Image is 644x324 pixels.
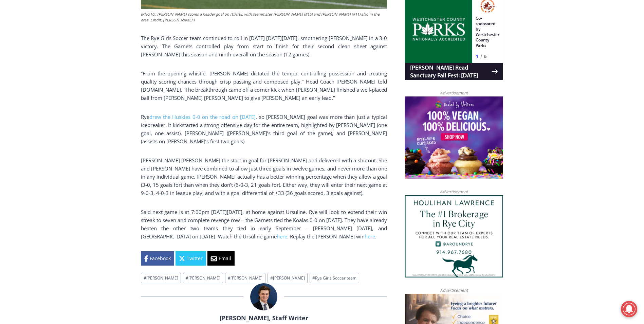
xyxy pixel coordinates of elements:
div: 6 [79,57,82,64]
a: [PERSON_NAME] Read Sanctuary Fall Fest: [DATE] [0,68,98,85]
span: Advertisement [433,287,475,293]
a: #Rye Girls Soccer team [310,273,359,283]
span: Intern @ [DOMAIN_NAME] [178,68,315,83]
span: # [312,275,315,281]
img: s_800_29ca6ca9-f6cc-433c-a631-14f6620ca39b.jpeg [0,0,68,68]
div: "We would have speakers with experience in local journalism speak to us about their experiences a... [171,0,321,66]
h4: [PERSON_NAME] Read Sanctuary Fall Fest: [DATE] [5,68,87,84]
a: #[PERSON_NAME] [268,273,308,283]
a: #[PERSON_NAME] [141,273,181,283]
p: “From the opening whistle, [PERSON_NAME] dictated the tempo, controlling possession and creating ... [141,69,387,102]
div: Co-sponsored by Westchester County Parks [71,20,95,56]
a: Facebook [141,251,174,266]
p: The Rye Girls Soccer team continued to roll in [DATE] [DATE][DATE], smothering [PERSON_NAME] in a... [141,34,387,58]
a: [PERSON_NAME], Staff Writer [220,314,308,322]
img: Charlie Morris headshot PROFESSIONAL HEADSHOT [250,283,277,310]
p: Said next game is at 7:00pm [DATE][DATE], at home against Ursuline. Rye will look to extend their... [141,208,387,240]
p: [PERSON_NAME] [PERSON_NAME] the start in goal for [PERSON_NAME] and delivered with a shutout. She... [141,156,387,197]
a: here [277,233,287,240]
span: # [144,275,146,281]
figcaption: (PHOTO: [PERSON_NAME] scores a header goal on [DATE], with teammates [PERSON_NAME] (#15) and [PER... [141,11,387,23]
div: / [76,57,77,64]
a: here [365,233,375,240]
span: # [228,275,231,281]
a: #[PERSON_NAME] [225,273,265,283]
div: 1 [71,57,74,64]
span: # [270,275,273,281]
a: Intern @ [DOMAIN_NAME] [163,66,329,85]
img: Houlihan Lawrence The #1 Brokerage in Rye City [405,195,503,277]
a: #[PERSON_NAME] [183,273,223,283]
a: drew the Huskies 0-0 on the road on [DATE] [149,113,256,120]
span: # [186,275,188,281]
span: Advertisement [433,188,475,195]
p: Rye , so [PERSON_NAME] goal was more than just a typical icebreaker. It kickstarted a strong offe... [141,113,387,145]
img: Baked by Melissa [405,96,503,179]
a: Email [207,251,235,266]
span: Advertisement [433,90,475,96]
a: Twitter [176,251,206,266]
